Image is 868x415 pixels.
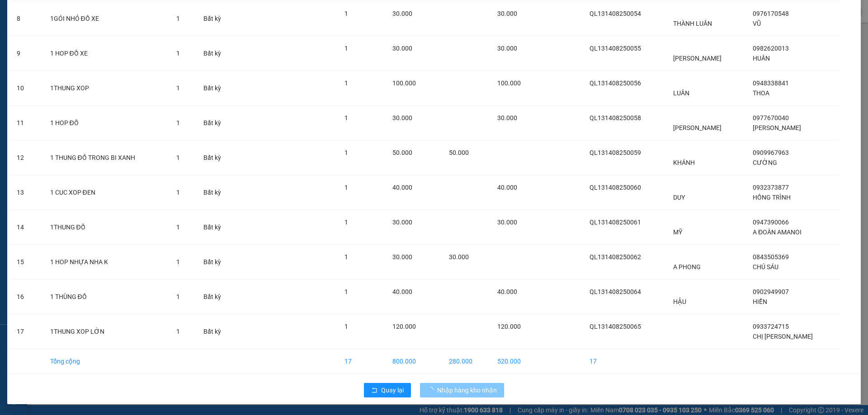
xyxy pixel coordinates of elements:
[673,89,689,97] span: LUÂN
[43,36,169,71] td: 1 HOP ĐỒ XE
[753,149,789,156] span: 0909967963
[344,219,348,226] span: 1
[43,349,169,374] td: Tổng cộng
[196,140,237,175] td: Bất kỳ
[385,349,442,374] td: 800.000
[43,210,169,245] td: 1THUNG ĐỒ
[442,349,490,374] td: 280.000
[43,71,169,106] td: 1THUNG XOP
[344,10,348,17] span: 1
[590,45,641,52] span: QL131408250055
[176,119,180,126] span: 1
[196,36,237,71] td: Bất kỳ
[9,175,43,210] td: 13
[176,50,180,57] span: 1
[497,323,521,330] span: 120.000
[364,383,411,397] button: rollbackQuay lại
[590,149,641,156] span: QL131408250059
[176,224,180,231] span: 1
[753,219,789,226] span: 0947390066
[371,387,377,394] span: rollback
[196,280,237,314] td: Bất kỳ
[673,124,722,131] span: [PERSON_NAME]
[176,84,180,92] span: 1
[9,314,43,349] td: 17
[590,10,641,17] span: QL131408250054
[427,387,437,393] span: loading
[590,288,641,295] span: QL131408250064
[449,253,469,261] span: 30.000
[176,15,180,22] span: 1
[392,323,416,330] span: 120.000
[9,210,43,245] td: 14
[176,328,180,335] span: 1
[43,175,169,210] td: 1 CUC XOP ĐEN
[196,210,237,245] td: Bất kỳ
[344,114,348,121] span: 1
[673,194,685,201] span: DUY
[753,253,789,261] span: 0843505369
[437,385,497,395] span: Nhập hàng kho nhận
[43,280,169,314] td: 1 THÙNG ĐỒ
[673,298,686,305] span: HẬU
[392,45,412,52] span: 30.000
[196,245,237,280] td: Bất kỳ
[9,36,43,71] td: 9
[490,349,538,374] td: 520.000
[590,184,641,191] span: QL131408250060
[381,385,404,395] span: Quay lại
[9,106,43,140] td: 11
[196,175,237,210] td: Bất kỳ
[590,253,641,261] span: QL131408250062
[753,20,761,27] span: VŨ
[9,245,43,280] td: 15
[497,45,517,52] span: 30.000
[590,219,641,226] span: QL131408250061
[196,314,237,349] td: Bất kỳ
[344,323,348,330] span: 1
[392,288,412,295] span: 40.000
[196,106,237,140] td: Bất kỳ
[344,184,348,191] span: 1
[590,79,641,87] span: QL131408250056
[337,349,385,374] td: 17
[753,114,789,121] span: 0977670040
[497,10,517,17] span: 30.000
[392,79,416,87] span: 100.000
[176,154,180,161] span: 1
[497,219,517,226] span: 30.000
[43,106,169,140] td: 1 HOP ĐỒ
[753,184,789,191] span: 0932373877
[344,288,348,295] span: 1
[196,71,237,106] td: Bất kỳ
[392,149,412,156] span: 50.000
[753,194,791,201] span: HỒNG TRÌNH
[753,55,770,62] span: HUÂN
[753,288,789,295] span: 0902949907
[392,114,412,121] span: 30.000
[176,293,180,300] span: 1
[753,263,778,270] span: CHÚ SÁU
[9,140,43,175] td: 12
[753,10,789,17] span: 0976170548
[43,1,169,36] td: 1GÓI NHỎ ĐỒ XE
[176,258,180,266] span: 1
[392,253,412,261] span: 30.000
[344,79,348,87] span: 1
[497,114,517,121] span: 30.000
[753,323,789,330] span: 0933724715
[753,228,802,236] span: A ĐOÀN AMANOI
[753,79,789,87] span: 0948338841
[673,55,722,62] span: [PERSON_NAME]
[43,140,169,175] td: 1 THUNG ĐỒ TRONG BI XANH
[449,149,469,156] span: 50.000
[43,314,169,349] td: 1THUNG XOP LỚN
[673,159,695,166] span: KHÁNH
[344,45,348,52] span: 1
[176,189,180,196] span: 1
[673,263,701,270] span: A PHONG
[392,10,412,17] span: 30.000
[753,45,789,52] span: 0982620013
[753,333,813,340] span: CHỊ [PERSON_NAME]
[753,124,801,131] span: [PERSON_NAME]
